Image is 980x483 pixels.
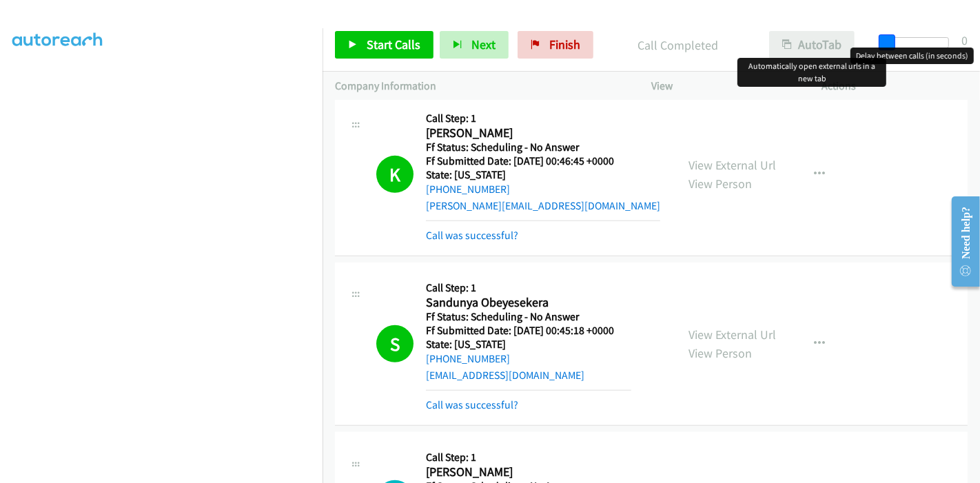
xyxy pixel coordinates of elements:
[376,156,414,193] h1: K
[688,157,776,173] a: View External Url
[367,37,420,52] span: Start Calls
[850,48,974,64] div: Delay between calls (in seconds)
[426,398,518,411] a: Call was successful?
[941,187,980,296] iframe: Resource Center
[426,352,510,365] a: [PHONE_NUMBER]
[426,464,631,480] h2: [PERSON_NAME]
[549,37,580,52] span: Finish
[440,31,509,59] button: Next
[426,281,631,295] h5: Call Step: 1
[961,31,968,50] div: 0
[737,58,886,87] div: Automatically open external urls in a new tab
[688,345,752,361] a: View Person
[426,168,660,182] h5: State: [US_STATE]
[426,295,631,311] h2: Sandunya Obeyesekera
[335,78,626,94] p: Company Information
[426,112,660,125] h5: Call Step: 1
[376,325,414,362] h1: S
[688,176,752,192] a: View Person
[426,183,510,196] a: [PHONE_NUMBER]
[426,310,631,324] h5: Ff Status: Scheduling - No Answer
[651,78,797,94] p: View
[426,125,631,141] h2: [PERSON_NAME]
[426,338,631,351] h5: State: [US_STATE]
[426,141,660,154] h5: Ff Status: Scheduling - No Answer
[426,199,660,212] a: [PERSON_NAME][EMAIL_ADDRESS][DOMAIN_NAME]
[426,451,631,464] h5: Call Step: 1
[471,37,496,52] span: Next
[426,229,518,242] a: Call was successful?
[769,31,855,59] button: AutoTab
[612,36,744,54] p: Call Completed
[426,324,631,338] h5: Ff Submitted Date: [DATE] 00:45:18 +0000
[518,31,593,59] a: Finish
[426,369,584,382] a: [EMAIL_ADDRESS][DOMAIN_NAME]
[426,154,660,168] h5: Ff Submitted Date: [DATE] 00:46:45 +0000
[688,327,776,342] a: View External Url
[822,78,968,94] p: Actions
[335,31,433,59] a: Start Calls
